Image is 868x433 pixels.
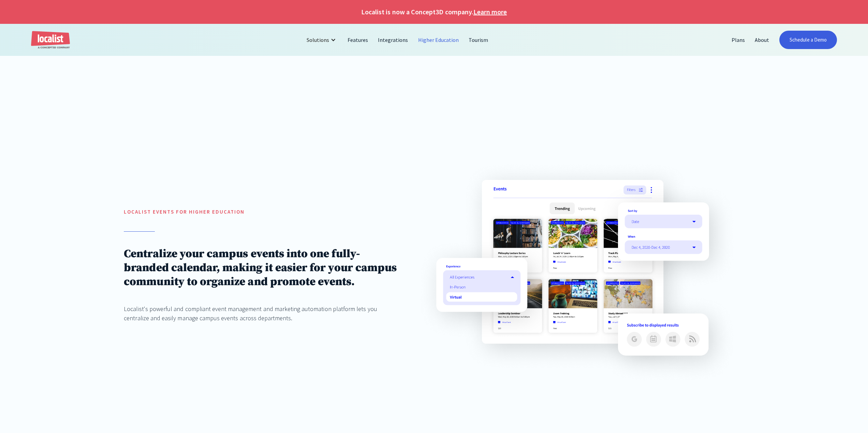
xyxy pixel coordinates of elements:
[307,36,329,44] div: Solutions
[343,32,373,48] a: Features
[413,32,464,48] a: Higher Education
[473,7,507,17] a: Learn more
[464,32,493,48] a: Tourism
[124,304,403,323] div: Localist's powerful and compliant event management and marketing automation platform lets you cen...
[31,31,70,49] a: home
[779,31,837,49] a: Schedule a Demo
[373,32,413,48] a: Integrations
[124,247,403,289] h1: Centralize your campus events into one fully-branded calendar, making it easier for your campus c...
[124,208,403,216] h5: localist Events for Higher education
[750,32,774,48] a: About
[727,32,750,48] a: Plans
[301,32,343,48] div: Solutions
